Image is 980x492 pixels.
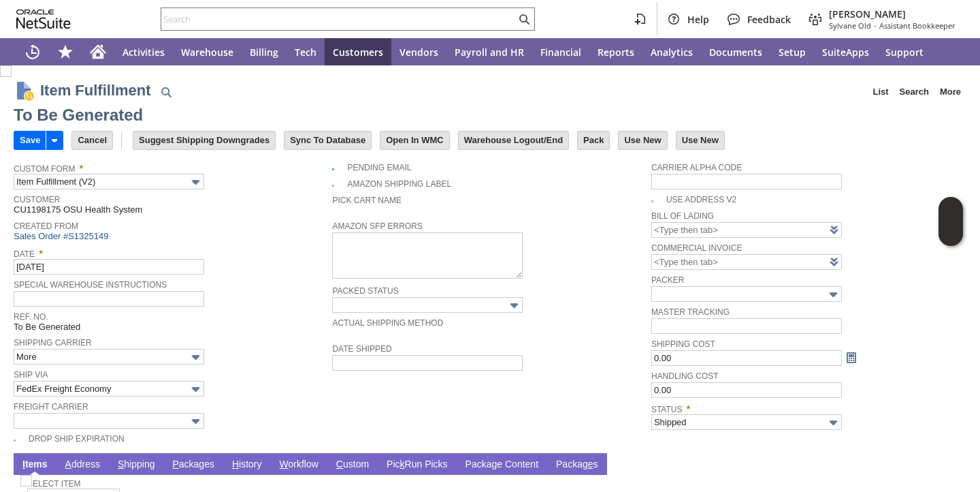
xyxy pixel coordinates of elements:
a: Package Content [462,459,542,472]
span: Customers [333,46,383,59]
input: Suggest Shipping Downgrades [133,132,275,149]
a: Items [19,459,51,472]
a: Reports [589,38,642,65]
input: Sync To Database [284,132,371,149]
a: Unrolled view on [942,456,958,472]
span: Setup [779,46,806,59]
a: Workflow [276,459,322,472]
div: To Be Generated [14,104,143,126]
a: Date [14,249,35,259]
a: Search [894,81,934,103]
input: Pack [578,132,609,149]
span: W [280,459,289,470]
span: k [400,459,405,470]
a: Warehouse [173,38,242,65]
img: More Options [188,350,203,365]
a: Calculate [844,350,859,365]
span: Payroll and HR [455,46,524,59]
a: Drop Ship Expiration [29,434,125,444]
span: I [22,459,25,470]
span: Analytics [651,46,693,59]
a: Customer [14,195,60,204]
span: To Be Generated [14,322,80,332]
a: Sales Order #S1325149 [14,231,112,241]
a: Packages [169,459,218,472]
span: Support [885,46,924,59]
a: Documents [701,38,770,65]
input: Save [14,132,46,149]
span: Reports [598,46,634,59]
span: e [588,459,593,470]
a: Shipping Cost [651,339,715,349]
a: Freight Carrier [14,402,88,412]
input: Shipped [651,414,842,430]
img: More Options [188,382,203,397]
a: Activities [114,38,173,65]
a: Pick Cart Name [332,196,402,205]
div: Shortcuts [49,38,82,65]
a: Custom [333,459,372,472]
a: Status [651,405,683,414]
img: More Options [506,298,522,313]
a: Carrier Alpha Code [651,163,742,172]
a: Financial [532,38,589,65]
input: Open In WMC [380,132,449,149]
svg: Home [90,44,106,60]
span: Financial [540,46,581,59]
input: FedEx Freight Economy [14,381,204,397]
img: More Options [188,414,203,429]
a: Recent Records [16,38,49,65]
a: Shipping Carrier [14,338,92,348]
input: <Type then tab> [651,254,842,270]
span: Oracle Guided Learning Widget. To move around, please hold and drag [938,222,963,247]
span: - [874,20,877,31]
a: Master Tracking [651,307,730,317]
span: SuiteApps [822,46,869,59]
span: C [336,459,343,470]
img: More Options [188,174,203,190]
a: Packer [651,275,684,285]
a: Packages [553,459,602,472]
a: Created From [14,221,78,231]
a: Commercial Invoice [651,243,742,253]
img: More Options [826,415,841,431]
a: Actual Shipping Method [332,318,443,328]
a: Payroll and HR [446,38,532,65]
a: Packed Status [332,286,398,296]
a: Select Item [27,479,80,489]
a: PickRun Picks [383,459,451,472]
a: Billing [242,38,287,65]
span: Tech [295,46,316,59]
svg: logo [16,10,71,29]
a: Handling Cost [651,371,719,381]
input: Use New [676,132,724,149]
a: Setup [770,38,814,65]
input: Search [161,11,516,27]
a: Custom Form [14,164,75,174]
a: Shipping [114,459,159,472]
span: CU1198175 OSU Health System [14,204,142,215]
a: Amazon SFP Errors [332,221,422,231]
h1: Item Fulfillment [40,79,151,102]
svg: Shortcuts [57,44,73,60]
a: Bill Of Lading [651,211,714,221]
a: More [934,81,966,103]
a: Support [877,38,932,65]
a: Date Shipped [332,344,391,354]
input: More [14,349,204,365]
span: P [172,459,178,470]
iframe: Click here to launch Oracle Guided Learning Help Panel [938,197,963,246]
a: Special Warehouse Instructions [14,280,167,290]
a: Ref. No. [14,312,48,322]
a: Customers [325,38,391,65]
a: Vendors [391,38,446,65]
span: Help [687,13,709,26]
a: Address [62,459,103,472]
img: Quick Find [158,84,174,100]
span: S [118,459,124,470]
span: g [492,459,497,470]
a: Analytics [642,38,701,65]
input: <Type then tab> [651,222,842,238]
svg: Recent Records [24,44,41,60]
span: Sylvane Old [829,20,871,31]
